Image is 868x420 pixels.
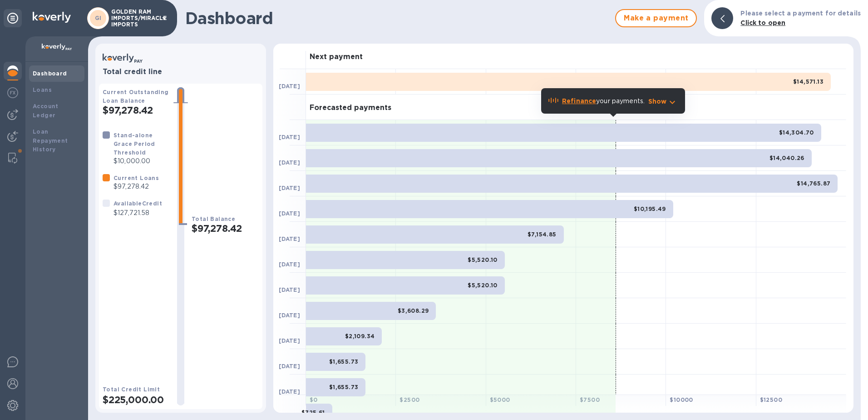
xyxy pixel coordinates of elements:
p: GOLDEN RAM IMPORTS/MIRACLE IMPORTS [111,9,157,28]
b: Stand-alone Grace Period Threshold [113,132,155,156]
h1: Dashboard [185,9,611,28]
b: $5,520.10 [468,256,498,263]
b: $7,154.85 [528,231,557,238]
b: Loans [33,86,52,93]
b: Loan Repayment History [33,128,68,153]
span: Make a payment [623,13,689,24]
b: [DATE] [279,159,300,166]
b: Account Ledger [33,103,59,119]
p: $10,000.00 [113,156,170,166]
h2: $97,278.42 [103,105,170,116]
h3: Next payment [310,53,363,61]
img: Foreign exchange [7,87,18,98]
b: $14,571.13 [793,78,824,85]
b: Dashboard [33,70,67,77]
button: Show [648,97,678,106]
b: $10,195.49 [634,205,666,212]
b: $1,655.73 [329,358,359,365]
b: $ 10000 [670,396,693,403]
h3: Total credit line [103,68,259,76]
b: $1,655.73 [329,384,359,390]
b: [DATE] [279,363,300,370]
p: your payments. [562,96,645,106]
b: $2,109.34 [345,333,375,340]
b: $14,765.87 [797,180,830,187]
b: [DATE] [279,388,300,395]
b: Total Credit Limit [103,386,160,393]
b: [DATE] [279,286,300,293]
b: Current Outstanding Loan Balance [103,89,169,104]
b: [DATE] [279,83,300,90]
b: $ 12500 [760,396,782,403]
b: [DATE] [279,185,300,191]
b: $5,520.10 [468,282,498,289]
button: Make a payment [615,9,697,27]
b: Current Loans [113,175,159,181]
p: Show [648,97,667,106]
b: $14,040.26 [769,155,804,161]
b: [DATE] [279,261,300,268]
h2: $97,278.42 [192,223,259,234]
h3: Forecasted payments [310,104,391,112]
img: Logo [33,12,71,23]
b: [DATE] [279,134,300,140]
p: $127,721.58 [113,208,162,218]
b: Refinance [562,97,596,105]
b: $14,304.70 [779,129,814,136]
b: Total Balance [192,215,235,222]
b: Click to open [740,19,785,26]
b: Please select a payment for details [740,10,861,17]
b: [DATE] [279,235,300,242]
p: $97,278.42 [113,182,159,191]
h2: $225,000.00 [103,394,170,405]
b: $3,608.29 [398,307,429,314]
b: GI [95,15,102,21]
b: [DATE] [279,337,300,344]
b: [DATE] [279,312,300,319]
b: $725.61 [301,409,325,416]
b: Available Credit [113,200,162,207]
b: [DATE] [279,210,300,217]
